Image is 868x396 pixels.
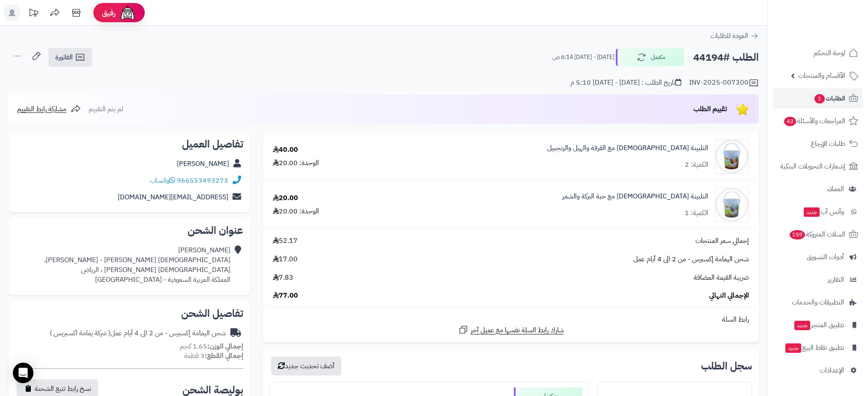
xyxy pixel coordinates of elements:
a: تطبيق المتجرجديد [773,315,863,335]
div: 20.00 [273,193,298,203]
h2: تفاصيل الشحن [15,308,243,319]
div: رابط السلة [266,315,755,325]
a: الطلبات1 [773,88,863,109]
a: مشاركة رابط التقييم [17,104,81,114]
div: 40.00 [273,145,298,155]
strong: إجمالي القطع: [205,351,243,361]
a: وآتس آبجديد [773,201,863,222]
span: المراجعات والأسئلة [783,115,845,127]
a: الفاتورة [48,48,92,67]
strong: إجمالي الوزن: [207,341,243,352]
a: أدوات التسويق [773,247,863,267]
span: تطبيق نقاط البيع [784,342,844,354]
span: إجمالي سعر المنتجات [695,236,749,246]
div: INV-2025-007300 [689,78,759,88]
span: لوحة التحكم [814,47,845,59]
a: التلبينة [DEMOGRAPHIC_DATA] مع حبة البركة والشمر [562,192,708,201]
span: العملاء [827,183,844,195]
a: التطبيقات والخدمات [773,292,863,313]
span: التقارير [828,274,844,286]
span: شحن اليمامة إكسبرس - من 2 الى 4 أيام عمل [633,254,749,264]
div: [PERSON_NAME] [DEMOGRAPHIC_DATA] [PERSON_NAME] - [PERSON_NAME]، [DEMOGRAPHIC_DATA] [PERSON_NAME] ... [44,245,230,284]
a: إشعارات التحويلات البنكية [773,156,863,177]
img: logo-2.png [810,6,860,24]
span: السلات المتروكة [789,228,845,240]
small: 3 قطعة [184,351,243,361]
div: شحن اليمامة إكسبرس - من 2 الى 4 أيام عمل [50,328,226,338]
span: جديد [804,207,820,217]
span: ( شركة يمامة اكسبريس ) [50,328,110,338]
a: تحديثات المنصة [23,4,44,24]
span: الأقسام والمنتجات [798,70,845,82]
a: التقارير [773,269,863,290]
a: العودة للطلبات [710,31,759,41]
img: 1700931839-Talbinah%20with%20Cinnamon-90x90.jpg [715,139,749,174]
span: الإعدادات [820,364,844,376]
span: الفاتورة [55,52,73,62]
span: وآتس آب [803,206,844,218]
span: تقييم الطلب [693,104,727,114]
span: 7.83 [273,273,293,283]
div: الكمية: 2 [685,160,708,170]
small: 1.65 كجم [180,341,243,352]
span: 17.00 [273,254,298,264]
button: أضف تحديث جديد [271,357,341,375]
a: [PERSON_NAME] [177,159,229,169]
div: تاريخ الطلب : [DATE] - [DATE] 5:10 م [570,78,681,88]
span: إشعارات التحويلات البنكية [780,160,845,172]
a: طلبات الإرجاع [773,133,863,154]
a: 966553493273 [177,175,228,186]
div: الوحدة: 20.00 [273,207,319,216]
a: المراجعات والأسئلة43 [773,111,863,131]
span: الطلبات [814,92,845,104]
span: شارك رابط السلة نفسها مع عميل آخر [471,325,564,335]
h3: سجل الطلب [701,361,752,371]
a: الإعدادات [773,360,863,381]
span: نسخ رابط تتبع الشحنة [35,384,91,394]
span: مشاركة رابط التقييم [17,104,66,114]
h2: تفاصيل العميل [15,139,243,149]
span: أدوات التسويق [807,251,844,263]
h2: عنوان الشحن [15,225,243,236]
div: الوحدة: 20.00 [273,158,319,168]
img: 1700931864-Talbinah%20with%20Fennel%20Seeds-90x90.jpg [715,188,749,222]
button: مكتمل [616,48,684,66]
h2: الطلب #44194 [693,49,759,66]
span: لم يتم التقييم [89,104,123,114]
div: Open Intercom Messenger [13,363,33,383]
span: 52.17 [273,236,298,246]
a: العملاء [773,179,863,199]
a: [EMAIL_ADDRESS][DOMAIN_NAME] [118,192,228,202]
a: السلات المتروكة159 [773,224,863,245]
h2: بوليصة الشحن [182,385,243,395]
a: شارك رابط السلة نفسها مع عميل آخر [458,325,564,335]
span: ضريبة القيمة المضافة [694,273,749,283]
img: ai-face.png [119,4,136,21]
span: 159 [789,230,806,240]
span: جديد [785,343,801,353]
span: العودة للطلبات [710,31,748,41]
a: لوحة التحكم [773,43,863,63]
a: واتساب [150,175,175,186]
span: جديد [794,321,810,330]
span: التطبيقات والخدمات [792,296,844,308]
small: [DATE] - [DATE] 6:14 ص [552,53,614,62]
div: الكمية: 1 [685,208,708,218]
span: طلبات الإرجاع [811,138,845,150]
span: 77.00 [273,291,298,301]
a: تطبيق نقاط البيعجديد [773,337,863,358]
span: 1 [814,94,825,104]
span: رفيق [102,8,116,18]
span: 43 [784,116,797,127]
span: تطبيق المتجر [793,319,844,331]
a: التلبينة [DEMOGRAPHIC_DATA] مع القرفة والهيل والزنجبيل [547,143,708,153]
span: الإجمالي النهائي [709,291,749,301]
